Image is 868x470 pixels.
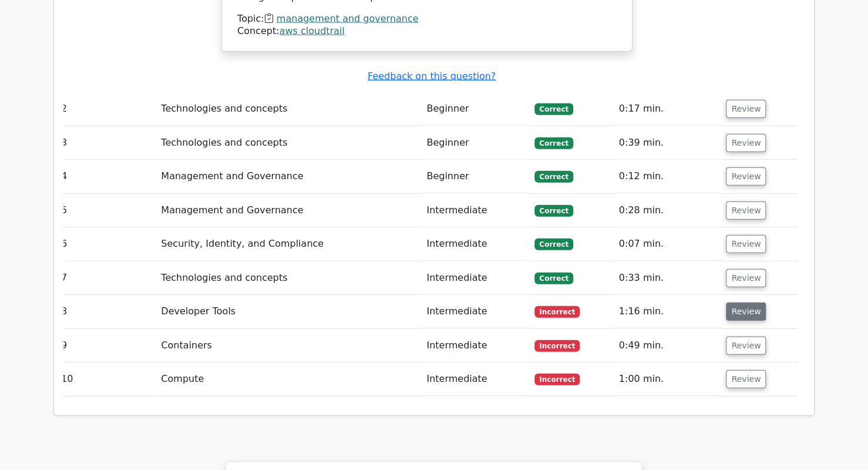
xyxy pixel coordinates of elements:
[614,194,722,227] td: 0:28 min.
[614,329,722,362] td: 0:49 min.
[156,227,422,261] td: Security, Identity, and Compliance
[422,362,530,396] td: Intermediate
[726,337,766,355] button: Review
[422,160,530,193] td: Beginner
[534,239,573,250] span: Correct
[726,202,766,220] button: Review
[237,25,617,38] div: Concept:
[56,126,156,160] td: 3
[156,261,422,295] td: Technologies and concepts
[614,92,722,126] td: 0:17 min.
[534,205,573,217] span: Correct
[368,70,496,82] a: Feedback on this question?
[726,134,766,152] button: Review
[726,269,766,287] button: Review
[56,295,156,328] td: 8
[422,261,530,295] td: Intermediate
[56,92,156,126] td: 2
[422,194,530,227] td: Intermediate
[277,13,419,24] a: management and governance
[614,126,722,160] td: 0:39 min.
[156,295,422,328] td: Developer Tools
[614,362,722,396] td: 1:00 min.
[726,100,766,118] button: Review
[614,227,722,261] td: 0:07 min.
[534,137,573,149] span: Correct
[56,362,156,396] td: 10
[56,329,156,362] td: 9
[726,303,766,321] button: Review
[534,103,573,115] span: Correct
[534,306,580,318] span: Incorrect
[726,167,766,186] button: Review
[237,13,617,25] div: Topic:
[156,329,422,362] td: Containers
[156,160,422,193] td: Management and Governance
[614,295,722,328] td: 1:16 min.
[56,194,156,227] td: 5
[422,329,530,362] td: Intermediate
[156,92,422,126] td: Technologies and concepts
[726,235,766,253] button: Review
[534,340,580,352] span: Incorrect
[614,160,722,193] td: 0:12 min.
[422,92,530,126] td: Beginner
[422,227,530,261] td: Intermediate
[156,126,422,160] td: Technologies and concepts
[156,362,422,396] td: Compute
[422,126,530,160] td: Beginner
[56,227,156,261] td: 6
[280,25,345,36] a: aws cloudtrail
[534,273,573,284] span: Correct
[422,295,530,328] td: Intermediate
[726,370,766,388] button: Review
[534,171,573,183] span: Correct
[614,261,722,295] td: 0:33 min.
[534,374,580,385] span: Incorrect
[56,261,156,295] td: 7
[56,160,156,193] td: 4
[156,194,422,227] td: Management and Governance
